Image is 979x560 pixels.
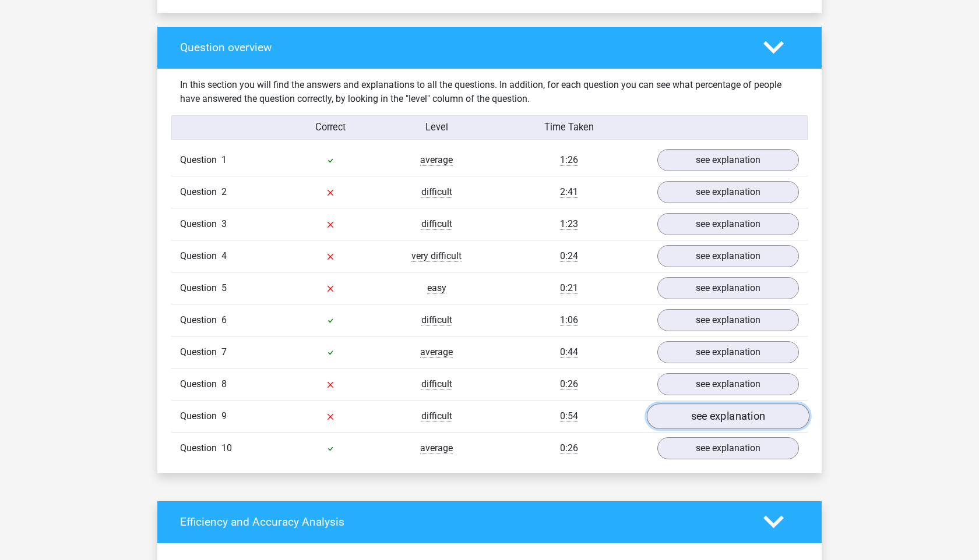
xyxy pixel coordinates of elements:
[560,250,578,262] span: 0:24
[560,282,578,294] span: 0:21
[420,346,453,358] span: average
[383,120,490,134] div: Level
[420,442,453,454] span: average
[657,437,799,459] a: see explanation
[560,218,578,230] span: 1:23
[411,250,462,262] span: very difficult
[180,515,746,529] h4: Efficiency and Accuracy Analysis
[421,410,452,422] span: difficult
[657,149,799,171] a: see explanation
[657,373,799,395] a: see explanation
[221,314,227,325] span: 6
[278,120,384,134] div: Correct
[180,153,221,167] span: Question
[657,341,799,363] a: see explanation
[221,410,227,421] span: 9
[180,185,221,199] span: Question
[421,378,452,390] span: difficult
[560,378,578,390] span: 0:26
[221,282,227,293] span: 5
[221,442,232,453] span: 10
[180,249,221,263] span: Question
[180,441,221,455] span: Question
[180,217,221,231] span: Question
[560,154,578,166] span: 1:26
[180,409,221,423] span: Question
[560,186,578,198] span: 2:41
[560,346,578,358] span: 0:44
[560,442,578,454] span: 0:26
[180,281,221,295] span: Question
[657,213,799,235] a: see explanation
[657,309,799,331] a: see explanation
[490,120,649,134] div: Time Taken
[647,403,809,429] a: see explanation
[421,218,452,230] span: difficult
[560,410,578,422] span: 0:54
[420,154,453,166] span: average
[180,345,221,359] span: Question
[221,250,227,261] span: 4
[221,154,227,165] span: 1
[221,186,227,197] span: 2
[171,78,808,106] div: In this section you will find the answers and explanations to all the questions. In addition, for...
[221,346,227,357] span: 7
[180,377,221,391] span: Question
[657,277,799,299] a: see explanation
[221,218,227,229] span: 3
[421,314,452,326] span: difficult
[657,181,799,203] a: see explanation
[180,313,221,327] span: Question
[221,378,227,389] span: 8
[560,314,578,326] span: 1:06
[180,41,746,54] h4: Question overview
[427,282,446,294] span: easy
[657,245,799,267] a: see explanation
[421,186,452,198] span: difficult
